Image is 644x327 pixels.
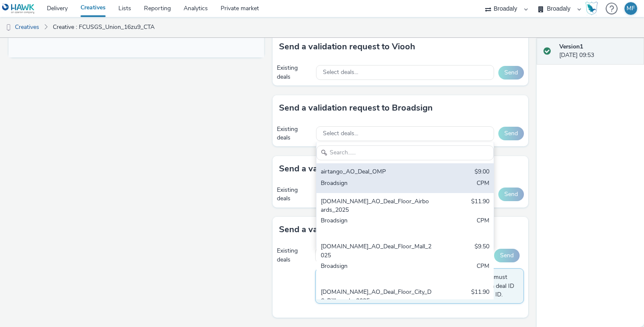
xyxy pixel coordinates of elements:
[321,262,432,279] div: Broadsign
[477,179,489,189] div: CPM
[279,162,443,175] h3: Send a validation request to MyAdbooker
[277,247,311,264] div: Existing deals
[559,43,583,51] strong: Version 1
[321,179,432,189] div: Broadsign
[4,23,13,32] img: dooh
[277,125,312,142] div: Existing deals
[56,26,199,106] img: Advertisement preview
[498,127,524,140] button: Send
[585,2,598,15] img: Hawk Academy
[498,66,524,80] button: Send
[279,223,447,236] h3: Send a validation request to Phenix Digital
[2,3,35,14] img: undefined Logo
[316,145,494,160] input: Search......
[471,197,489,215] div: $11.90
[494,249,520,262] button: Send
[323,69,358,76] span: Select deals...
[321,288,432,305] div: [DOMAIN_NAME]_AO_Deal_Floor_City_D6_Billboards_2025
[279,102,433,114] h3: Send a validation request to Broadsign
[477,216,489,234] div: CPM
[323,130,358,137] span: Select deals...
[49,17,159,37] a: Creative : FCUSGS_Union_16zu9_CTA
[277,64,312,81] div: Existing deals
[585,2,601,15] a: Hawk Academy
[321,197,432,215] div: [DOMAIN_NAME]_AO_Deal_Floor_Airboards_2025
[279,40,415,53] h3: Send a validation request to Viooh
[559,43,637,60] div: [DATE] 09:53
[477,262,489,279] div: CPM
[474,168,489,177] div: $9.00
[321,242,432,260] div: [DOMAIN_NAME]_AO_Deal_Floor_Mall_2025
[471,288,489,305] div: $11.90
[474,242,489,260] div: $9.50
[277,186,312,203] div: Existing deals
[498,188,524,201] button: Send
[321,168,432,177] div: airtango_AO_Deal_OMP
[627,2,635,15] div: MF
[321,216,432,234] div: Broadsign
